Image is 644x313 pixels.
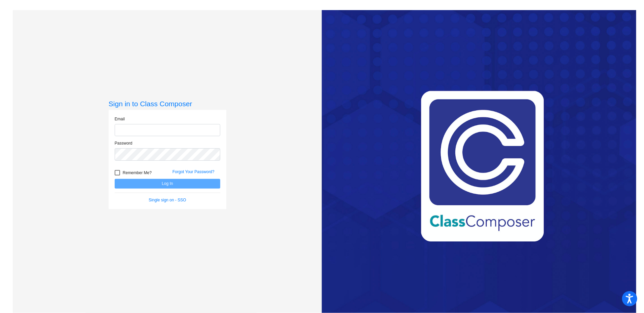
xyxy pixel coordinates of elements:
button: Log In [115,179,220,189]
a: Forgot Your Password? [173,169,215,174]
label: Email [115,116,125,122]
label: Password [115,140,132,146]
h3: Sign in to Class Composer [109,100,226,108]
a: Single sign on - SSO [149,198,186,202]
span: Remember Me? [123,169,152,177]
